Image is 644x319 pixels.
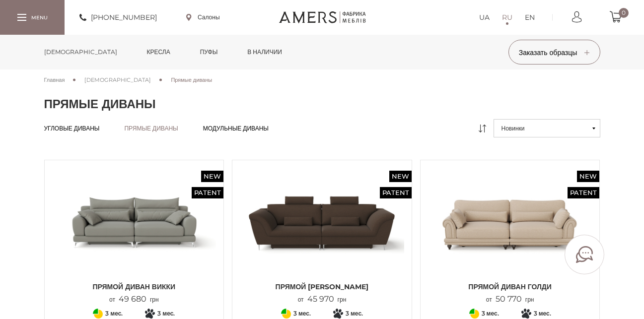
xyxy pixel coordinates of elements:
a: New Patent Прямой Диван Грейси Прямой Диван Грейси Прямой [PERSON_NAME] от45 970грн [240,168,404,304]
a: [PHONE_NUMBER] [79,11,157,23]
p: от грн [109,295,159,304]
span: Patent [192,187,223,198]
a: Главная [44,75,65,84]
a: Пуфы [193,35,225,69]
a: в наличии [240,35,289,69]
a: Модульные диваны [203,125,269,132]
span: New [389,171,412,182]
a: UA [479,11,490,23]
a: Кресла [140,35,178,69]
a: Угловые диваны [44,125,100,132]
span: Прямой [PERSON_NAME] [240,282,404,292]
button: Новинки [494,119,600,137]
span: New [201,171,223,182]
p: от грн [486,295,534,304]
span: Прямой диван ВИККИ [52,282,216,292]
a: Салоны [186,13,220,22]
a: [DEMOGRAPHIC_DATA] [84,75,151,84]
p: от грн [298,295,347,304]
a: EN [525,11,535,23]
span: 50 770 [492,294,525,304]
span: Прямой диван ГОЛДИ [428,282,592,292]
span: 49 680 [115,294,150,304]
span: Главная [44,76,65,83]
span: [DEMOGRAPHIC_DATA] [84,76,151,83]
a: New Patent Прямой диван ГОЛДИ Прямой диван ГОЛДИ Прямой диван ГОЛДИ от50 770грн [428,168,592,304]
span: New [577,171,599,182]
button: Заказать образцы [508,40,600,64]
span: Patent [568,187,599,198]
span: 45 970 [304,294,338,304]
a: New Patent Прямой диван ВИККИ Прямой диван ВИККИ Прямой диван ВИККИ от49 680грн [52,168,216,304]
h1: Прямые диваны [44,97,600,112]
span: 0 [619,8,629,18]
span: Patent [380,187,412,198]
a: [DEMOGRAPHIC_DATA] [37,35,125,69]
span: Заказать образцы [519,48,590,57]
a: RU [502,11,512,23]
